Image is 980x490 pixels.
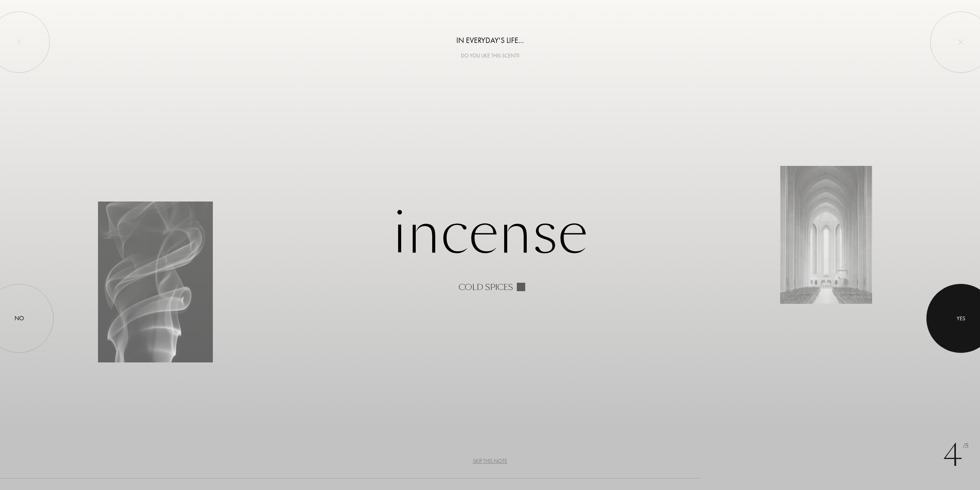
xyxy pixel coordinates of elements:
[958,39,964,45] img: quit_onboard.svg
[16,39,22,45] img: left_onboard.svg
[15,314,24,323] div: No
[957,314,965,323] div: Yes
[98,198,882,292] div: Incense
[473,457,507,465] div: Skip this note
[963,442,969,451] span: /5
[459,283,513,292] div: Cold spices
[943,433,969,479] div: 4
